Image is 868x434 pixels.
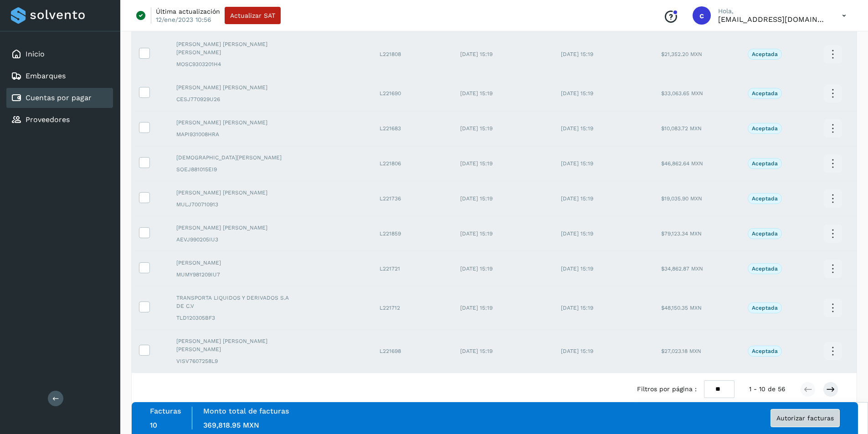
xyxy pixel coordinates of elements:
span: L221712 [380,305,400,311]
span: [DATE] 15:19 [460,90,493,97]
span: MOSC9303201H4 [176,60,297,68]
span: SOEJ881015EI9 [176,165,297,174]
span: MAPI931008HRA [176,130,297,138]
span: $48,150.35 MXN [661,305,702,311]
p: Última actualización [156,7,220,15]
span: CESJ770929U26 [176,95,297,103]
span: [PERSON_NAME] [PERSON_NAME] [PERSON_NAME] [176,40,297,56]
span: $21,352.20 MXN [661,51,702,57]
a: Inicio [26,50,45,58]
span: 1 - 10 de 56 [749,384,786,394]
p: Aceptada [752,125,778,132]
span: [DATE] 15:19 [460,266,493,272]
span: [DATE] 15:19 [460,195,493,202]
span: L221721 [380,266,400,272]
span: $46,862.64 MXN [661,160,703,167]
p: Hola, [718,7,827,15]
span: $79,123.34 MXN [661,230,702,237]
span: [DATE] 15:19 [460,348,493,354]
span: L221690 [380,90,401,97]
span: [PERSON_NAME] [PERSON_NAME] [176,118,297,127]
div: Inicio [6,44,113,64]
span: Filtros por página : [637,384,697,394]
div: Embarques [6,66,113,86]
span: [PERSON_NAME] [PERSON_NAME] [176,189,297,197]
div: Cuentas por pagar [6,88,113,108]
span: $19,035.90 MXN [661,195,702,202]
span: [PERSON_NAME] [176,259,297,267]
p: Aceptada [752,230,778,237]
div: Proveedores [6,110,113,130]
label: Facturas [150,407,181,415]
span: [DEMOGRAPHIC_DATA][PERSON_NAME] [176,153,297,162]
p: contabilidad5@easo.com [718,15,827,24]
span: L221806 [380,160,401,167]
span: [PERSON_NAME] [PERSON_NAME] [176,83,297,92]
span: [DATE] 15:19 [460,305,493,311]
p: Aceptada [752,195,778,202]
span: 10 [150,421,157,429]
span: VISV7607258L9 [176,357,297,365]
span: Autorizar facturas [776,415,834,421]
span: [DATE] 15:19 [561,125,593,132]
span: [DATE] 15:19 [561,160,593,167]
span: MUMY981209IU7 [176,271,297,279]
span: [DATE] 15:19 [561,195,593,202]
p: Aceptada [752,90,778,97]
a: Cuentas por pagar [26,93,92,102]
span: L221736 [380,195,401,202]
button: Autorizar facturas [770,409,840,427]
span: AEVJ990205IU3 [176,235,297,244]
p: 12/ene/2023 10:56 [156,15,211,24]
label: Monto total de facturas [203,407,289,415]
span: [DATE] 15:19 [561,348,593,354]
span: $34,862.87 MXN [661,266,703,272]
button: Actualizar SAT [225,7,281,24]
span: MULJ700710913 [176,200,297,209]
span: [PERSON_NAME] [PERSON_NAME] [PERSON_NAME] [176,337,297,353]
p: Aceptada [752,348,778,354]
span: [DATE] 15:19 [460,51,493,57]
span: $27,023.18 MXN [661,348,701,354]
span: $10,083.72 MXN [661,125,702,132]
span: $33,063.65 MXN [661,90,703,97]
p: Aceptada [752,266,778,272]
span: TRANSPORTA LIQUIDOS Y DERIVADOS S.A DE C.V [176,294,297,310]
p: Aceptada [752,51,778,57]
span: [DATE] 15:19 [561,51,593,57]
p: Aceptada [752,305,778,311]
a: Proveedores [26,115,70,124]
span: [DATE] 15:19 [460,125,493,132]
a: Embarques [26,71,66,80]
span: Actualizar SAT [230,12,275,19]
p: Aceptada [752,160,778,167]
span: [DATE] 15:19 [561,266,593,272]
span: L221683 [380,125,401,132]
span: TLD120305BF3 [176,314,297,322]
span: [DATE] 15:19 [460,230,493,237]
span: 369,818.95 MXN [203,421,259,429]
span: [DATE] 15:19 [561,230,593,237]
span: [PERSON_NAME] [PERSON_NAME] [176,224,297,232]
span: [DATE] 15:19 [561,90,593,97]
span: L221808 [380,51,401,57]
span: [DATE] 15:19 [561,305,593,311]
span: L221698 [380,348,401,354]
span: L221859 [380,230,401,237]
span: [DATE] 15:19 [460,160,493,167]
